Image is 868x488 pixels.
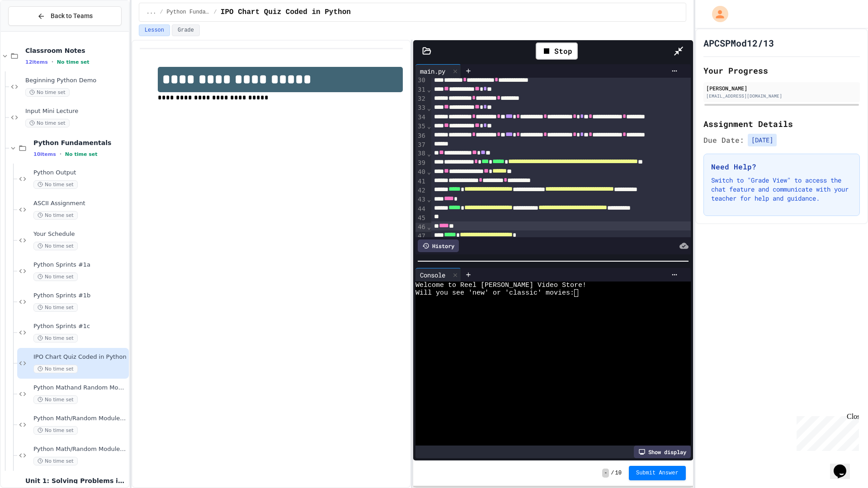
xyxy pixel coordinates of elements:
[427,150,431,157] span: Fold line
[830,452,859,479] iframe: chat widget
[33,230,127,238] span: Your Schedule
[60,150,61,158] span: •
[33,211,78,220] span: No time set
[33,426,78,435] span: No time set
[415,64,461,78] div: main.py
[4,4,62,57] div: Chat with us now!Close
[703,135,744,145] span: Due Date:
[415,223,427,232] div: 46
[703,37,774,49] h1: APCSPMod12/13
[33,242,78,250] span: No time set
[33,139,127,147] span: Python Fundamentals
[415,131,427,141] div: 36
[706,93,857,99] div: [EMAIL_ADDRESS][DOMAIN_NAME]
[33,292,127,300] span: Python Sprints #1b
[703,4,731,24] div: My Account
[25,108,127,115] span: Input Mini Lecture
[427,196,431,203] span: Fold line
[415,113,427,122] div: 34
[711,161,852,172] h3: Need Help?
[25,477,127,485] span: Unit 1: Solving Problems in Computer Science
[415,268,461,282] div: Console
[793,413,859,451] iframe: chat widget
[427,168,431,175] span: Fold line
[418,239,459,252] div: History
[33,169,127,177] span: Python Output
[415,214,427,223] div: 45
[611,469,614,477] span: /
[221,7,351,18] span: IPO Chart Quiz Coded in Python
[139,24,170,36] button: Lesson
[33,353,127,361] span: IPO Chart Quiz Coded in Python
[706,84,857,92] div: [PERSON_NAME]
[636,469,679,477] span: Submit Answer
[51,11,93,21] span: Back to Teams
[703,117,860,130] h2: Assignment Details
[415,205,427,214] div: 44
[33,415,127,422] span: Python Math/Random Modules 2B:
[415,270,450,280] div: Console
[25,119,70,127] span: No time set
[415,85,427,94] div: 31
[33,457,78,465] span: No time set
[25,88,70,97] span: No time set
[748,134,777,146] span: [DATE]
[427,104,431,112] span: Fold line
[33,272,78,281] span: No time set
[615,469,622,477] span: 10
[629,466,686,480] button: Submit Answer
[160,9,163,16] span: /
[25,59,48,65] span: 12 items
[33,446,127,453] span: Python Math/Random Modules 2C
[415,186,427,195] div: 42
[146,9,156,16] span: ...
[33,384,127,392] span: Python Mathand Random Module 2A
[415,122,427,131] div: 35
[33,200,127,207] span: ASCII Assignment
[33,303,78,312] span: No time set
[415,232,427,241] div: 47
[634,446,691,458] div: Show display
[33,180,78,189] span: No time set
[8,6,122,26] button: Back to Teams
[172,24,200,36] button: Grade
[427,86,431,93] span: Fold line
[33,151,56,157] span: 10 items
[415,195,427,204] div: 43
[57,59,90,65] span: No time set
[415,94,427,103] div: 32
[33,261,127,269] span: Python Sprints #1a
[33,323,127,330] span: Python Sprints #1c
[415,141,427,150] div: 37
[25,77,127,84] span: Beginning Python Demo
[33,334,78,343] span: No time set
[33,395,78,404] span: No time set
[427,122,431,130] span: Fold line
[703,64,860,77] h2: Your Progress
[415,168,427,177] div: 40
[415,76,427,85] div: 30
[415,149,427,158] div: 38
[415,289,574,297] span: Will you see 'new' or 'classic' movies:
[65,151,98,157] span: No time set
[415,177,427,186] div: 41
[602,469,609,478] span: -
[33,365,78,373] span: No time set
[25,47,127,55] span: Classroom Notes
[711,176,852,203] p: Switch to "Grade View" to access the chat feature and communicate with your teacher for help and ...
[415,103,427,113] div: 33
[214,9,217,16] span: /
[427,223,431,230] span: Fold line
[52,58,53,66] span: •
[536,42,578,60] div: Stop
[167,9,210,16] span: Python Fundamentals
[415,282,586,289] span: Welcome to Reel [PERSON_NAME] Video Store!
[415,159,427,168] div: 39
[415,66,450,76] div: main.py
